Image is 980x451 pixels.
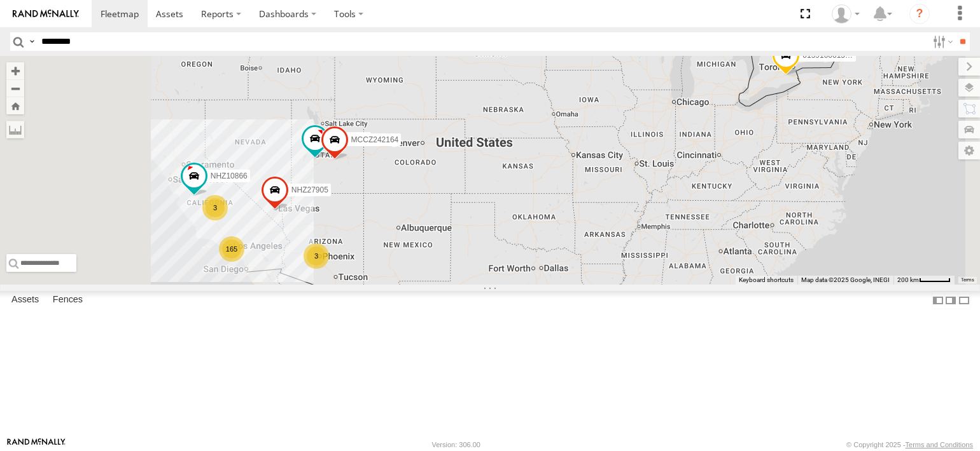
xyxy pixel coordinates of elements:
[202,195,228,220] div: 3
[6,62,24,79] button: Zoom in
[304,243,329,269] div: 3
[801,276,890,283] span: Map data ©2025 Google, INEGI
[928,32,955,51] label: Search Filter Options
[432,441,480,448] div: Version: 306.00
[6,97,24,114] button: Zoom Home
[739,276,794,285] button: Keyboard shortcuts
[932,291,944,309] label: Dock Summary Table to the Left
[958,291,970,309] label: Hide Summary Table
[211,172,248,180] span: NHZ10866
[893,276,955,285] button: Map Scale: 200 km per 46 pixels
[351,135,399,144] span: MCCZ242164
[13,10,79,18] img: rand-logo.svg
[897,276,919,283] span: 200 km
[961,278,974,283] a: Terms (opens in new tab)
[909,4,930,24] i: ?
[827,4,864,24] div: Zulema McIntosch
[7,438,66,451] a: Visit our Website
[5,292,45,309] label: Assets
[944,291,957,309] label: Dock Summary Table to the Right
[27,32,37,51] label: Search Query
[6,121,24,138] label: Measure
[291,185,328,194] span: NHZ27905
[846,441,973,448] div: © Copyright 2025 -
[6,79,24,97] button: Zoom out
[219,236,244,262] div: 165
[906,441,973,448] a: Terms and Conditions
[46,292,89,309] label: Fences
[958,142,980,159] label: Map Settings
